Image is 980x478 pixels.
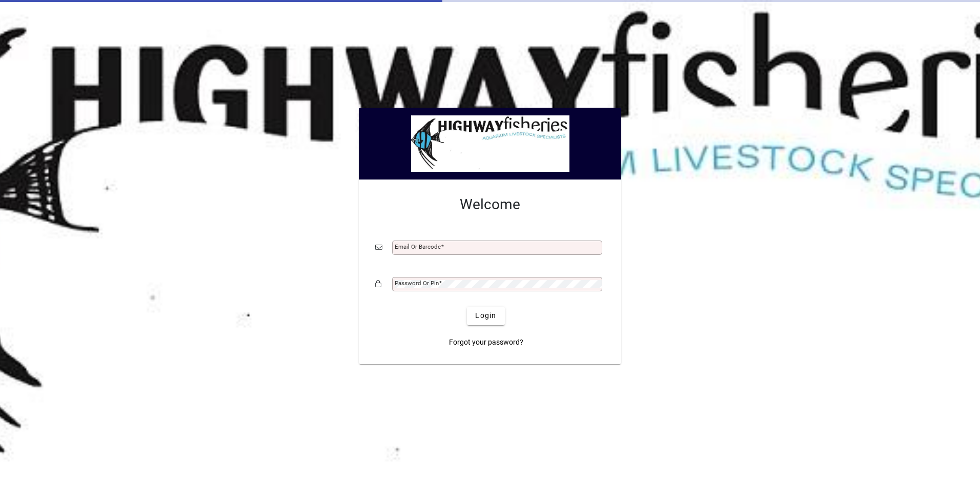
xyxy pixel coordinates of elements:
[395,243,441,250] mat-label: Email or Barcode
[445,333,527,352] a: Forgot your password?
[467,307,504,325] button: Login
[449,337,523,348] span: Forgot your password?
[475,310,496,321] span: Login
[395,280,439,287] mat-label: Password or Pin
[375,196,605,213] h2: Welcome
